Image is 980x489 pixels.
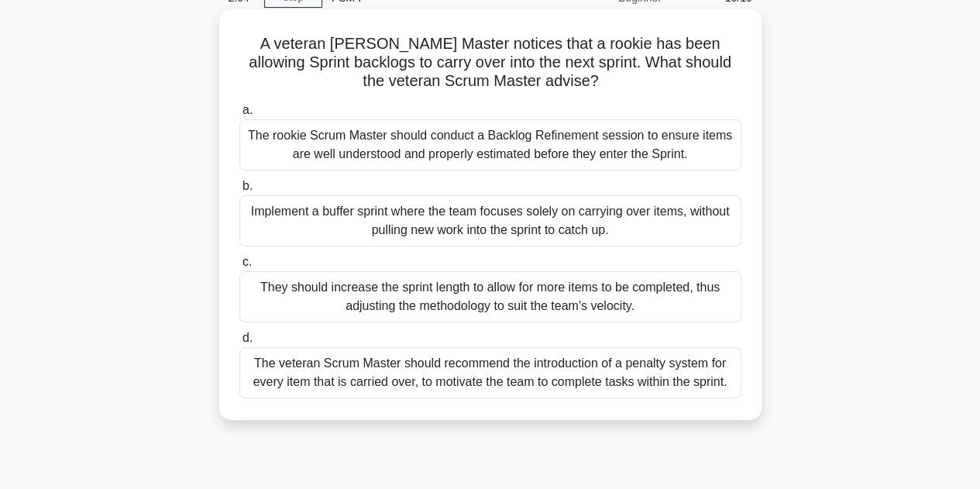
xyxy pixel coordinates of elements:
div: Implement a buffer sprint where the team focuses solely on carrying over items, without pulling n... [239,195,741,246]
h5: A veteran [PERSON_NAME] Master notices that a rookie has been allowing Sprint backlogs to carry o... [238,34,743,91]
span: b. [242,179,253,192]
span: a. [242,103,253,116]
span: c. [242,255,252,268]
div: The veteran Scrum Master should recommend the introduction of a penalty system for every item tha... [239,347,741,398]
div: The rookie Scrum Master should conduct a Backlog Refinement session to ensure items are well unde... [239,119,741,170]
div: They should increase the sprint length to allow for more items to be completed, thus adjusting th... [239,271,741,322]
span: d. [242,331,253,344]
